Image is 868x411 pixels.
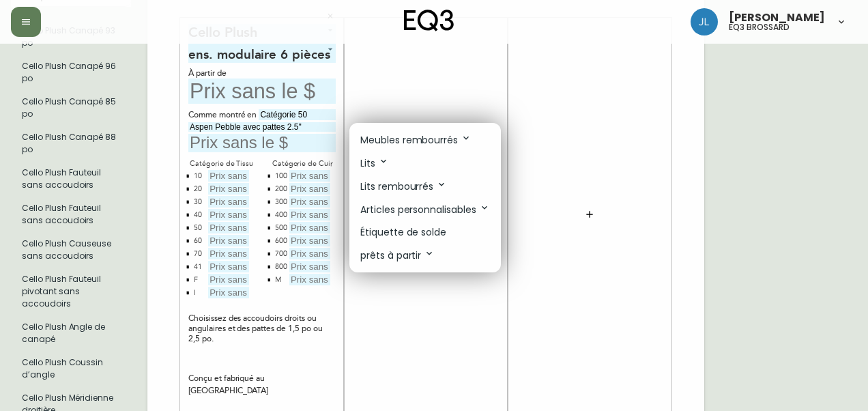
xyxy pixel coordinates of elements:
[360,179,447,194] p: Lits rembourrés
[360,202,490,217] p: Articles personnalisables
[360,225,446,240] p: Étiquette de solde
[360,248,435,263] p: prêts à partir
[360,156,389,171] p: Lits
[360,132,472,147] p: Meubles rembourrés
